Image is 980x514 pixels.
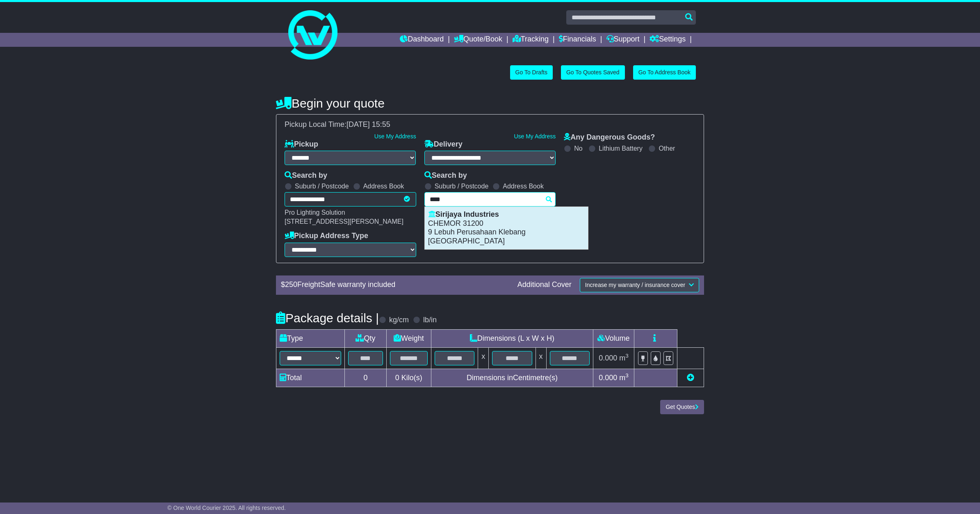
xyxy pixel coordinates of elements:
[423,316,437,325] label: lb/in
[285,280,297,289] span: 250
[580,278,699,292] button: Increase my warranty / insurance cover
[564,133,655,142] label: Any Dangerous Goods?
[574,145,582,152] label: No
[346,120,390,128] span: [DATE] 15:55
[285,232,368,241] label: Pickup Address Type
[435,182,489,190] label: Suburb / Postcode
[285,140,318,149] label: Pickup
[363,182,404,190] label: Address Book
[625,353,629,359] sup: 3
[428,210,585,219] p: Sirijaya Industries
[559,33,596,47] a: Financials
[386,369,431,387] td: Kilo(s)
[285,171,327,180] label: Search by
[276,369,345,387] td: Total
[386,329,431,347] td: Weight
[606,33,640,47] a: Support
[454,33,502,47] a: Quote/Book
[431,369,593,387] td: Dimensions in Centimetre(s)
[167,505,286,511] span: © One World Courier 2025. All rights reserved.
[345,329,387,347] td: Qty
[431,329,593,347] td: Dimensions (L x W x H)
[585,282,685,288] span: Increase my warranty / insurance cover
[536,347,546,369] td: x
[295,182,349,190] label: Suburb / Postcode
[395,374,399,382] span: 0
[428,219,585,228] p: CHEMOR 31200
[619,354,629,362] span: m
[593,329,634,347] td: Volume
[513,33,549,47] a: Tracking
[276,329,345,347] td: Type
[478,347,489,369] td: x
[625,372,629,379] sup: 3
[276,96,704,110] h4: Begin your quote
[599,374,617,382] span: 0.000
[510,65,553,80] a: Go To Drafts
[280,120,700,129] div: Pickup Local Time:
[659,145,675,152] label: Other
[599,354,617,362] span: 0.000
[428,237,585,246] p: [GEOGRAPHIC_DATA]
[277,280,513,289] div: $ FreightSafe warranty included
[513,280,576,289] div: Additional Cover
[687,374,694,382] a: Add new item
[633,65,696,80] a: Go To Address Book
[276,311,379,325] h4: Package details |
[503,182,544,190] label: Address Book
[424,171,467,180] label: Search by
[389,316,409,325] label: kg/cm
[424,140,463,149] label: Delivery
[619,374,629,382] span: m
[660,400,704,414] button: Get Quotes
[400,33,444,47] a: Dashboard
[561,65,625,80] a: Go To Quotes Saved
[374,133,416,140] a: Use My Address
[345,369,387,387] td: 0
[650,33,686,47] a: Settings
[514,133,556,140] a: Use My Address
[428,228,585,237] p: 9 Lebuh Perusahaan Klebang
[599,145,643,152] label: Lithium Battery
[285,218,403,225] span: [STREET_ADDRESS][PERSON_NAME]
[285,209,345,216] span: Pro Lighting Solution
